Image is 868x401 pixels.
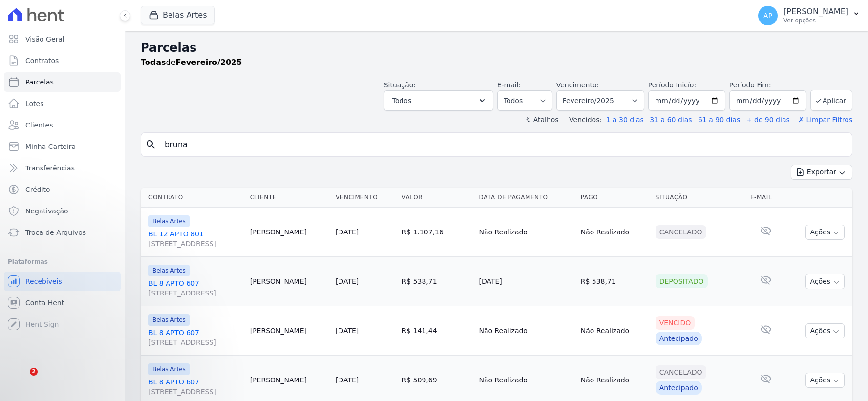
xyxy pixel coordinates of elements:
[336,228,359,236] a: [DATE]
[577,188,652,208] th: Pago
[25,228,86,237] span: Troca de Arquivos
[4,158,121,178] a: Transferências
[805,373,845,388] button: Ações
[4,293,121,313] a: Conta Hent
[656,332,702,345] div: Antecipado
[336,327,359,335] a: [DATE]
[25,206,68,216] span: Negativação
[4,51,121,70] a: Contratos
[148,239,242,249] span: [STREET_ADDRESS]
[148,215,190,227] span: Belas Artes
[783,7,848,17] p: [PERSON_NAME]
[4,180,121,199] a: Crédito
[475,208,576,257] td: Não Realizado
[4,137,121,156] a: Minha Carteira
[398,188,475,208] th: Valor
[246,208,332,257] td: [PERSON_NAME]
[656,316,695,330] div: Vencido
[145,139,157,150] i: search
[148,387,242,397] span: [STREET_ADDRESS]
[606,116,644,124] a: 1 a 30 dias
[159,135,848,154] input: Buscar por nome do lote ou do cliente
[176,58,242,67] strong: Fevereiro/2025
[141,6,215,24] button: Belas Artes
[750,2,868,29] button: AP [PERSON_NAME] Ver opções
[4,115,121,135] a: Clientes
[384,81,416,89] label: Situação:
[25,185,50,194] span: Crédito
[652,188,746,208] th: Situação
[698,116,740,124] a: 61 a 90 dias
[148,229,242,249] a: BL 12 APTO 801[STREET_ADDRESS]
[25,276,62,286] span: Recebíveis
[25,77,54,87] span: Parcelas
[805,274,845,289] button: Ações
[25,34,64,44] span: Visão Geral
[246,257,332,306] td: [PERSON_NAME]
[763,12,772,19] span: AP
[475,257,576,306] td: [DATE]
[810,90,852,111] button: Aplicar
[25,56,59,65] span: Contratos
[141,58,166,67] strong: Todas
[4,201,121,221] a: Negativação
[25,120,53,130] span: Clientes
[141,188,246,208] th: Contrato
[656,274,708,288] div: Depositado
[729,80,806,90] label: Período Fim:
[30,368,38,376] span: 2
[475,306,576,356] td: Não Realizado
[25,298,64,308] span: Conta Hent
[565,116,602,124] label: Vencidos:
[525,116,558,124] label: ↯ Atalhos
[8,256,117,268] div: Plataformas
[25,163,75,173] span: Transferências
[398,306,475,356] td: R$ 141,44
[497,81,521,89] label: E-mail:
[650,116,692,124] a: 31 a 60 dias
[336,277,359,285] a: [DATE]
[556,81,599,89] label: Vencimento:
[648,81,696,89] label: Período Inicío:
[656,381,702,395] div: Antecipado
[10,368,33,391] iframe: Intercom live chat
[4,29,121,49] a: Visão Geral
[332,188,398,208] th: Vencimento
[805,225,845,240] button: Ações
[25,99,44,108] span: Lotes
[246,306,332,356] td: [PERSON_NAME]
[392,95,411,106] span: Todos
[4,223,121,242] a: Troca de Arquivos
[398,257,475,306] td: R$ 538,71
[336,376,359,384] a: [DATE]
[577,208,652,257] td: Não Realizado
[791,165,852,180] button: Exportar
[656,365,706,379] div: Cancelado
[746,188,785,208] th: E-mail
[148,288,242,298] span: [STREET_ADDRESS]
[656,225,706,239] div: Cancelado
[384,90,493,111] button: Todos
[398,208,475,257] td: R$ 1.107,16
[25,142,76,151] span: Minha Carteira
[577,306,652,356] td: Não Realizado
[4,272,121,291] a: Recebíveis
[4,72,121,92] a: Parcelas
[141,39,852,57] h2: Parcelas
[805,323,845,338] button: Ações
[148,265,190,276] span: Belas Artes
[148,278,242,298] a: BL 8 APTO 607[STREET_ADDRESS]
[794,116,852,124] a: ✗ Limpar Filtros
[148,377,242,397] a: BL 8 APTO 607[STREET_ADDRESS]
[577,257,652,306] td: R$ 538,71
[141,57,242,68] p: de
[246,188,332,208] th: Cliente
[475,188,576,208] th: Data de Pagamento
[746,116,790,124] a: + de 90 dias
[7,306,203,375] iframe: Intercom notifications mensagem
[4,94,121,113] a: Lotes
[783,17,848,24] p: Ver opções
